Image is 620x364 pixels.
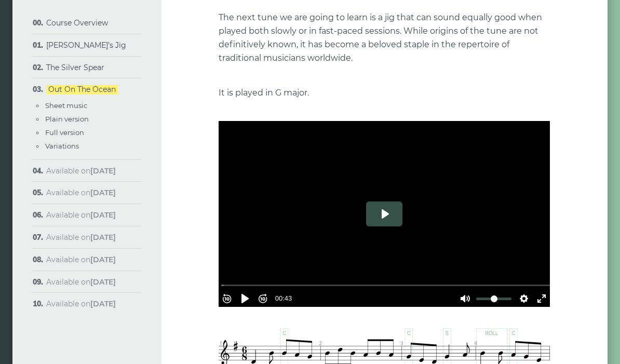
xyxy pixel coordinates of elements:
strong: [DATE] [90,255,116,264]
span: Available on [46,210,116,220]
a: Full version [45,128,84,137]
span: Available on [46,233,116,242]
strong: [DATE] [90,299,116,308]
span: Available on [46,188,116,197]
strong: [DATE] [90,188,116,197]
a: Plain version [45,115,89,123]
a: Course Overview [46,18,108,28]
a: The Silver Spear [46,63,104,72]
p: It is played in G major. [219,86,550,100]
span: Available on [46,166,116,176]
p: The next tune we are going to learn is a jig that can sound equally good when played both slowly ... [219,11,550,65]
strong: [DATE] [90,166,116,176]
strong: [DATE] [90,210,116,220]
a: Variations [45,142,79,150]
strong: [DATE] [90,277,116,287]
span: Available on [46,255,116,264]
span: Available on [46,277,116,287]
a: Out On The Ocean [46,85,118,94]
strong: [DATE] [90,233,116,242]
a: Sheet music [45,101,87,110]
a: [PERSON_NAME]’s Jig [46,41,126,50]
span: Available on [46,299,116,308]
